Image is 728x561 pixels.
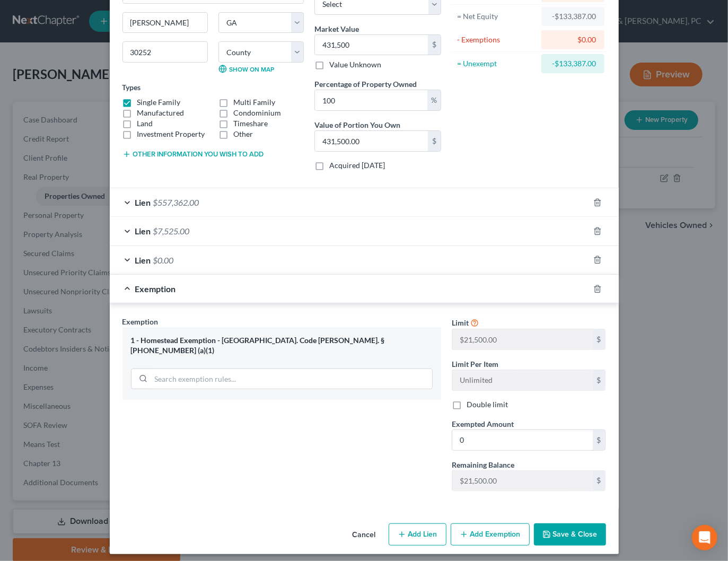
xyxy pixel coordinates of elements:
[457,58,537,69] div: = Unexempt
[593,370,606,390] div: $
[593,471,606,491] div: $
[135,255,151,265] span: Lien
[314,119,400,130] label: Value of Portion You Own
[137,118,153,129] label: Land
[534,523,606,546] button: Save & Close
[153,255,174,265] span: $0.00
[233,97,275,108] label: Multi Family
[218,65,274,73] a: Show on Map
[428,35,441,55] div: $
[452,318,469,327] span: Limit
[123,13,207,33] input: Enter city...
[153,197,199,207] span: $557,362.00
[593,329,606,349] div: $
[452,459,514,470] label: Remaining Balance
[452,471,593,491] input: --
[427,90,441,110] div: %
[122,41,208,63] input: Enter zip...
[457,34,537,45] div: - Exemptions
[135,226,151,236] span: Lien
[550,11,596,22] div: -$133,387.00
[428,131,441,151] div: $
[137,97,181,108] label: Single Family
[151,369,432,389] input: Search exemption rules...
[122,82,141,93] label: Types
[137,108,185,118] label: Manufactured
[233,129,253,139] label: Other
[135,197,151,207] span: Lien
[452,358,498,370] label: Limit Per Item
[314,78,417,90] label: Percentage of Property Owned
[344,524,384,546] button: Cancel
[389,523,446,546] button: Add Lien
[137,129,205,139] label: Investment Property
[315,131,428,151] input: 0.00
[467,399,508,410] label: Double limit
[131,336,433,355] div: 1 - Homestead Exemption - [GEOGRAPHIC_DATA]. Code [PERSON_NAME]. § [PHONE_NUMBER] (a)(1)
[233,118,268,129] label: Timeshare
[315,35,428,55] input: 0.00
[122,317,159,326] span: Exemption
[122,150,264,159] button: Other information you wish to add
[593,430,606,450] div: $
[153,226,190,236] span: $7,525.00
[452,430,593,450] input: 0.00
[457,11,537,22] div: = Net Equity
[452,419,514,428] span: Exempted Amount
[452,329,593,349] input: --
[314,23,359,34] label: Market Value
[451,523,530,546] button: Add Exemption
[329,160,385,171] label: Acquired [DATE]
[692,525,717,550] div: Open Intercom Messenger
[550,58,596,69] div: -$133,387.00
[135,284,176,294] span: Exemption
[233,108,281,118] label: Condominium
[315,90,427,110] input: 0.00
[550,34,596,45] div: $0.00
[452,370,593,390] input: --
[329,59,381,70] label: Value Unknown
